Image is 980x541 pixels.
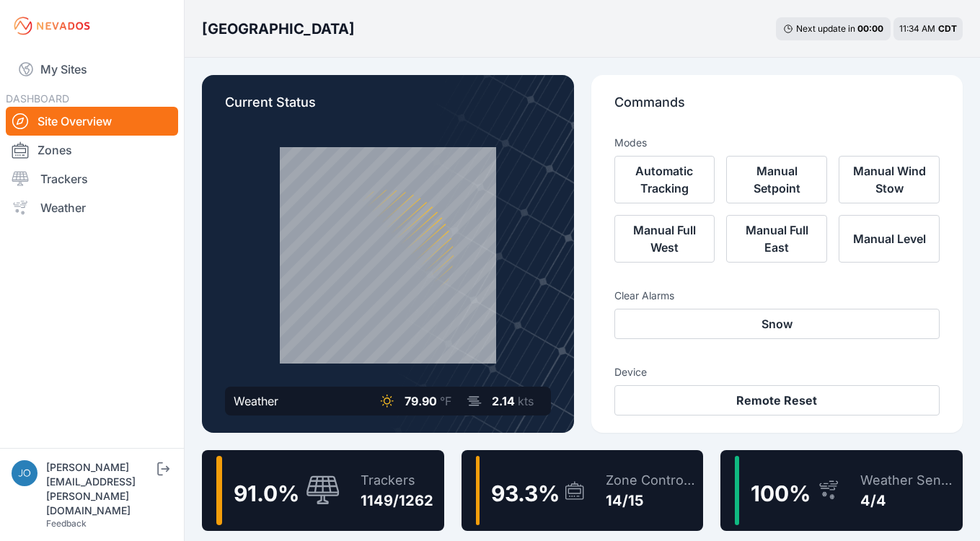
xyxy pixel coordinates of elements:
[839,156,940,203] button: Manual Wind Stow
[225,92,551,124] p: Current Status
[614,156,715,203] button: Automatic Tracking
[839,215,940,263] button: Manual Level
[46,460,154,518] div: [PERSON_NAME][EMAIL_ADDRESS][PERSON_NAME][DOMAIN_NAME]
[614,309,940,339] button: Snow
[606,491,697,511] div: 14/15
[899,23,935,34] span: 11:34 AM
[751,480,811,506] span: 100 %
[440,394,451,408] span: °F
[614,365,940,379] h3: Device
[405,394,437,408] span: 79.90
[361,491,433,511] div: 1149/1262
[860,470,957,491] div: Weather Sensors
[46,518,87,529] a: Feedback
[720,450,963,531] a: 100%Weather Sensors4/4
[6,52,178,87] a: My Sites
[726,156,827,203] button: Manual Setpoint
[606,470,697,491] div: Zone Controllers
[462,450,704,531] a: 93.3%Zone Controllers14/15
[12,460,37,486] img: joe.mikula@nevados.solar
[518,394,534,408] span: kts
[234,480,299,506] span: 91.0 %
[614,92,940,124] p: Commands
[796,23,855,34] span: Next update in
[6,92,69,105] span: DASHBOARD
[614,215,715,263] button: Manual Full West
[860,491,957,511] div: 4/4
[6,107,178,136] a: Site Overview
[491,480,560,506] span: 93.3 %
[202,450,444,531] a: 91.0%Trackers1149/1262
[6,193,178,222] a: Weather
[361,470,433,491] div: Trackers
[614,385,940,415] button: Remote Reset
[234,392,278,410] div: Weather
[6,164,178,193] a: Trackers
[726,215,827,263] button: Manual Full East
[614,136,647,150] h3: Modes
[492,394,515,408] span: 2.14
[938,23,957,34] span: CDT
[202,19,355,39] h3: [GEOGRAPHIC_DATA]
[857,23,883,35] div: 00 : 00
[12,14,92,38] img: Nevados
[202,10,355,48] nav: Breadcrumb
[6,136,178,164] a: Zones
[614,289,940,303] h3: Clear Alarms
